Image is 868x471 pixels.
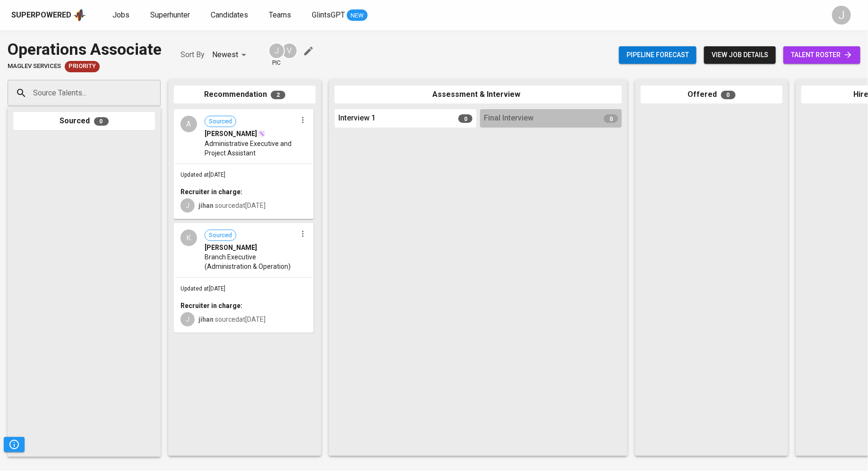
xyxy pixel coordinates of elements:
span: 0 [604,114,618,123]
span: sourced at [DATE] [198,316,266,323]
a: talent roster [783,46,860,64]
p: Newest [212,49,238,60]
button: Pipeline forecast [619,46,696,64]
div: Newest [212,46,249,64]
div: Sourced [13,112,155,130]
a: Superhunter [150,9,192,21]
img: app logo [73,8,86,22]
span: Updated at [DATE] [180,285,225,292]
div: pic [268,43,285,67]
div: J [180,312,195,326]
span: Administrative Executive and Project Assistant [205,139,297,158]
a: Candidates [211,9,250,21]
p: Sort By [180,49,205,60]
div: K [180,230,197,246]
span: [PERSON_NAME] [205,129,257,138]
span: view job details [712,49,768,61]
span: Interview 1 [338,113,376,124]
div: J [268,43,285,59]
span: Pipeline forecast [627,49,689,61]
span: 0 [94,117,109,126]
span: Teams [269,10,291,19]
span: Jobs [112,10,129,19]
b: jihan [198,316,214,323]
span: Maglev Services [8,62,61,71]
span: Candidates [211,10,248,19]
span: 2 [271,91,285,99]
div: Recommendation [174,86,316,104]
div: Operations Associate [8,38,162,61]
span: Sourced [205,231,236,240]
div: V [281,43,298,59]
span: talent roster [791,49,853,61]
a: Superpoweredapp logo [11,8,86,22]
span: Updated at [DATE] [180,171,225,178]
button: view job details [704,46,776,64]
button: Pipeline Triggers [4,437,25,452]
div: ASourced[PERSON_NAME]Administrative Executive and Project AssistantUpdated at[DATE]Recruiter in c... [174,109,314,219]
span: GlintsGPT [312,10,345,19]
b: Recruiter in charge: [180,302,242,309]
a: Jobs [112,9,131,21]
span: 0 [458,114,473,123]
span: NEW [347,11,368,20]
span: [PERSON_NAME] [205,243,257,252]
span: 0 [721,91,736,99]
a: GlintsGPT NEW [312,9,368,21]
span: Final Interview [484,113,533,124]
span: Sourced [205,117,236,126]
div: A [180,116,197,132]
span: Superhunter [150,10,190,19]
div: Superpowered [11,10,71,21]
img: magic_wand.svg [258,130,266,137]
div: J [832,6,851,25]
span: sourced at [DATE] [198,202,266,209]
div: J [180,198,195,213]
b: Recruiter in charge: [180,188,242,196]
b: jihan [198,202,214,209]
span: Priority [65,62,100,71]
button: Open [155,92,157,94]
div: New Job received from Demand Team [65,61,100,72]
span: Branch Executive (Administration & Operation) [205,252,297,271]
div: Offered [641,86,782,104]
div: KSourced[PERSON_NAME]Branch Executive (Administration & Operation)Updated at[DATE]Recruiter in ch... [174,223,314,333]
a: Teams [269,9,293,21]
div: Assessment & Interview [335,86,622,104]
